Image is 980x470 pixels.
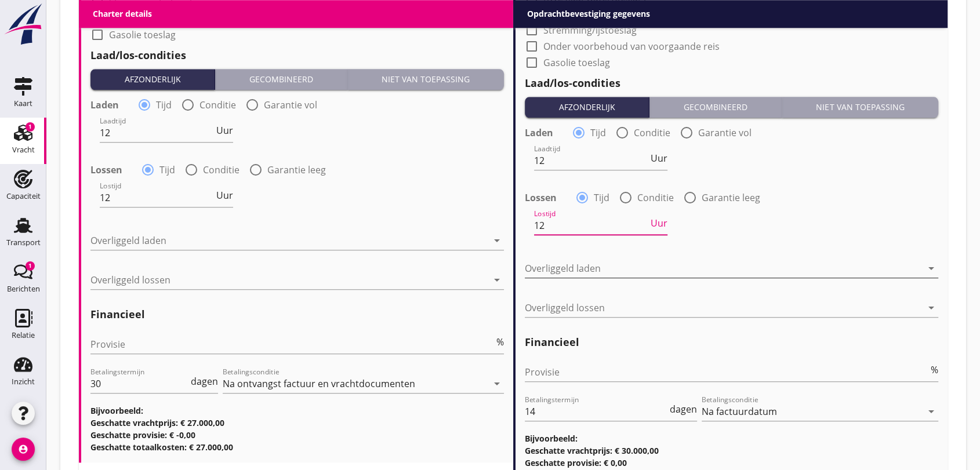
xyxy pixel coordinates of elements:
div: Na ontvangst factuur en vrachtdocumenten [223,378,415,389]
strong: Laden [525,127,553,139]
input: Lostijd [534,216,648,235]
h3: Geschatte provisie: € 0,00 [525,457,938,469]
label: HWZ (hoogwatertoeslag) [543,8,652,20]
img: logo-small.a267ee39.svg [2,3,44,46]
button: Niet van toepassing [782,97,938,118]
label: Stremming/ijstoeslag [543,24,637,36]
button: Afzonderlijk [525,97,649,118]
h3: Bijvoorbeeld: [90,405,504,417]
i: arrow_drop_down [924,301,938,315]
label: Gasolie toeslag [543,57,610,68]
label: Tijd [594,192,609,203]
h2: Laad/los-condities [525,75,938,91]
h2: Financieel [90,307,504,322]
i: arrow_drop_down [490,273,504,287]
div: dagen [188,377,218,386]
h3: Bijvoorbeeld: [525,432,938,445]
label: Conditie [199,99,236,111]
button: Gecombineerd [649,97,782,118]
div: 1 [26,261,35,271]
i: arrow_drop_down [490,234,504,247]
h3: Geschatte vrachtprijs: € 27.000,00 [90,417,504,429]
label: Garantie vol [698,127,752,139]
div: % [928,365,938,374]
input: Betalingstermijn [525,402,667,421]
div: dagen [667,405,697,414]
input: Provisie [90,335,494,354]
button: Afzonderlijk [90,69,215,90]
label: Garantie leeg [702,192,760,203]
i: arrow_drop_down [490,377,504,391]
div: Afzonderlijk [529,101,644,113]
div: Relatie [12,331,35,339]
input: Laadtijd [534,151,648,170]
div: Inzicht [12,378,35,385]
strong: Lossen [90,164,122,176]
div: Capaciteit [6,192,41,200]
h2: Laad/los-condities [90,48,504,63]
label: Garantie vol [264,99,317,111]
div: Gecombineerd [654,101,776,113]
div: % [494,337,504,347]
div: Niet van toepassing [353,73,499,85]
label: Gasolie toeslag [109,29,176,41]
div: Berichten [7,285,40,293]
span: Uur [651,218,667,228]
div: Na factuurdatum [702,406,777,417]
div: Kaart [14,100,32,107]
label: Onder voorbehoud van voorgaande reis [543,41,720,52]
input: Provisie [525,363,928,381]
label: Conditie [634,127,670,139]
button: Gecombineerd [215,69,347,90]
label: Garantie leeg [267,164,326,176]
label: Onder voorbehoud van voorgaande reis [109,13,285,24]
strong: Laden [90,99,119,111]
span: Uur [216,126,233,135]
label: Conditie [637,192,674,203]
i: arrow_drop_down [924,405,938,418]
div: Afzonderlijk [95,73,210,85]
i: arrow_drop_down [924,261,938,275]
div: Transport [6,239,41,246]
div: Niet van toepassing [787,101,934,113]
button: Niet van toepassing [348,69,504,90]
h3: Geschatte totaalkosten: € 27.000,00 [90,441,504,453]
h3: Geschatte vrachtprijs: € 30.000,00 [525,445,938,457]
label: Conditie [203,164,239,176]
span: Uur [651,154,667,163]
h3: Geschatte provisie: € -0,00 [90,429,504,441]
label: Tijd [159,164,175,176]
div: Gecombineerd [220,73,342,85]
label: Tijd [156,99,172,111]
label: Tijd [590,127,606,139]
strong: Lossen [525,192,557,203]
i: account_circle [12,438,35,461]
div: 1 [26,122,35,132]
input: Betalingstermijn [90,374,188,393]
input: Lostijd [100,188,214,207]
span: Uur [216,191,233,200]
div: Vracht [12,146,35,154]
input: Laadtijd [100,123,214,142]
h2: Financieel [525,334,938,350]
